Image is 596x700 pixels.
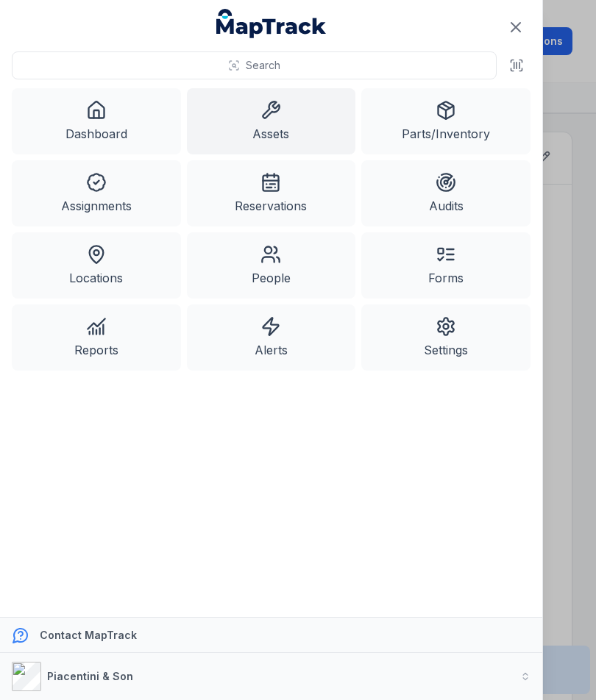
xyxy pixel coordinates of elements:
button: Search [12,51,497,79]
a: Assets [187,88,356,154]
a: Dashboard [12,88,181,154]
a: Assignments [12,160,181,226]
span: Search [246,58,280,73]
a: Forms [361,232,531,299]
a: Reports [12,304,181,371]
a: MapTrack [216,9,327,38]
a: Locations [12,232,181,299]
a: Audits [361,160,531,226]
a: People [187,232,356,299]
a: Reservations [187,160,356,226]
a: Settings [361,304,531,371]
a: Alerts [187,304,356,371]
strong: Piacentini & Son [47,670,133,682]
button: Close navigation [500,12,531,43]
a: Parts/Inventory [361,88,531,154]
strong: Contact MapTrack [40,629,137,641]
